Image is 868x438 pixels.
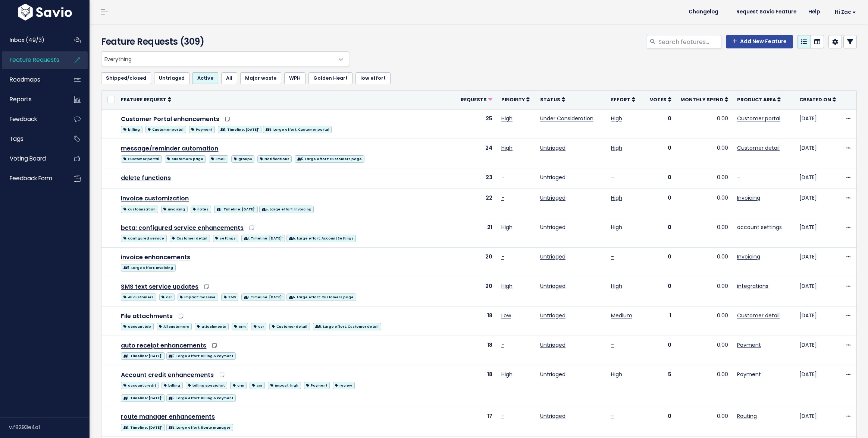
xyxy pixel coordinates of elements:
span: csr [250,382,265,389]
a: 1. Timeline: [DATE]' [121,422,164,432]
a: Tags [2,130,62,147]
td: 0 [645,188,676,218]
span: Effort [611,96,630,103]
h4: Feature Requests (309) [101,35,346,48]
a: Invoice customization [121,194,189,203]
a: Payment [737,371,761,378]
a: High [611,115,622,122]
td: 0.00 [676,336,733,365]
a: 5. Large effort: Invoicing [259,204,314,213]
a: Request Savio Feature [730,6,802,18]
span: 1. Timeline: [DATE]' [241,293,285,301]
td: [DATE] [795,168,840,188]
a: Payment [304,380,330,390]
a: Routing [737,412,757,420]
span: Email [209,155,228,163]
a: Add New Feature [726,35,793,48]
a: 1. Timeline: [DATE]' [241,233,285,242]
span: Everything [101,51,349,66]
a: Shipped/closed [101,72,151,84]
a: 5. Large effort: Billing & Payment [166,393,236,402]
a: All customers [121,292,156,301]
a: - [501,253,504,260]
td: 0 [645,139,676,168]
span: Priority [501,96,525,103]
td: 0.00 [676,277,733,306]
a: SMS [221,292,238,301]
a: 1. Timeline: [DATE]' [214,204,258,213]
span: csr [159,293,175,301]
td: [DATE] [795,247,840,277]
a: review [333,380,355,390]
span: 1. Timeline: [DATE]' [121,394,164,402]
span: 5. Large effort: Customer portal [263,126,332,133]
span: review [333,382,355,389]
span: settings [213,235,238,242]
span: configured service [121,235,166,242]
a: Created On [799,96,836,103]
td: 22 [456,188,497,218]
a: High [611,371,622,378]
td: 5 [645,365,676,407]
span: 1. Timeline: [DATE]' [218,126,261,133]
span: csr [251,323,266,330]
a: Golden Heart [308,72,352,84]
a: Notifications [257,154,292,163]
a: invoice enhancements [121,253,190,261]
a: Monthly spend [680,96,728,103]
a: - [501,341,504,349]
td: 0 [645,277,676,306]
span: Reports [10,95,32,103]
td: 0.00 [676,109,733,139]
span: billing specialist [186,382,227,389]
a: Account credit enhancements [121,371,214,379]
td: [DATE] [795,218,840,247]
td: 17 [456,407,497,436]
span: Payment [189,126,215,133]
span: Requests [461,96,487,103]
a: Effort [611,96,635,103]
td: 25 [456,109,497,139]
span: notes [191,206,211,213]
a: Customer portal [145,124,186,134]
span: Notifications [257,155,292,163]
span: Created On [799,96,831,103]
a: SMS text service updates [121,282,198,291]
a: crm [230,380,247,390]
td: 0 [645,247,676,277]
a: High [501,282,513,290]
span: groups [231,155,254,163]
a: impact: massive [178,292,218,301]
a: 1. Timeline: [DATE]' [121,351,164,360]
span: billing [162,382,183,389]
td: 0.00 [676,407,733,436]
td: 0.00 [676,218,733,247]
a: - [737,174,740,181]
td: 18 [456,365,497,407]
a: integrations [737,282,768,290]
span: invoicing [161,206,188,213]
td: 21 [456,218,497,247]
a: - [611,412,614,420]
a: 1. Timeline: [DATE]' [121,393,164,402]
span: 1. Timeline: [DATE]' [121,424,164,431]
input: Search features... [658,35,721,48]
td: 18 [456,336,497,365]
span: 5. Large effort: Customers page [295,155,364,163]
a: Low [501,312,511,319]
span: 5. Large effort: Invoicing [121,264,175,272]
a: Customer Portal enhancements [121,115,219,123]
a: High [501,223,513,231]
a: 5. Large effort: Account Settings [286,233,356,242]
span: Customer detail [269,323,310,330]
span: Feedback form [10,174,52,182]
a: 5. Large effort: Route manager [166,422,233,432]
a: Feature Request [121,96,171,103]
span: Customer detail [170,235,210,242]
a: 5. Large effort: Invoicing [121,263,175,272]
a: auto receipt enhancements [121,341,206,350]
span: 5. Large effort: Customers page [286,293,356,301]
a: Feedback form [2,170,62,187]
span: Votes [650,96,667,103]
a: beta: configured service enhancements [121,223,244,232]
